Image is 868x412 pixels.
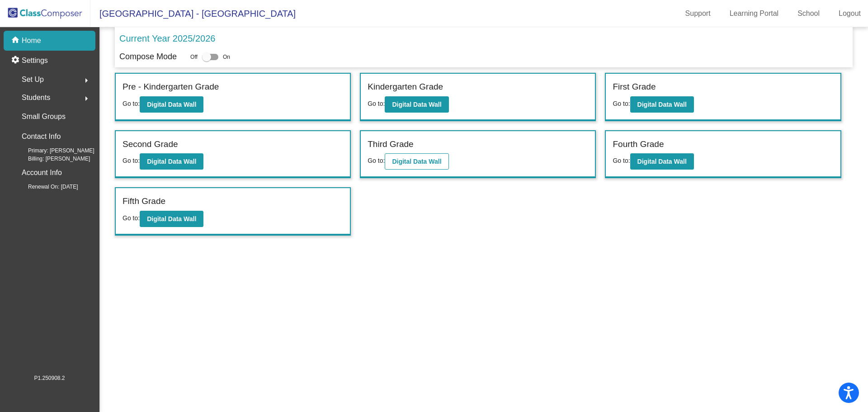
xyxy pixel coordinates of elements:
[147,158,196,165] b: Digital Data Wall
[14,183,78,191] span: Renewal On: [DATE]
[22,35,41,46] p: Home
[14,155,90,163] span: Billing: [PERSON_NAME]
[613,138,664,151] label: Fourth Grade
[81,93,92,104] mat-icon: arrow_right
[119,51,177,63] p: Compose Mode
[22,130,61,143] p: Contact Info
[385,96,448,113] button: Digital Data Wall
[678,6,718,21] a: Support
[123,195,165,208] label: Fifth Grade
[22,110,66,123] p: Small Groups
[140,96,203,113] button: Digital Data Wall
[831,6,868,21] a: Logout
[81,75,92,86] mat-icon: arrow_right
[147,101,196,108] b: Digital Data Wall
[123,81,219,94] label: Pre - Kindergarten Grade
[392,158,441,165] b: Digital Data Wall
[123,138,178,151] label: Second Grade
[190,53,198,61] span: Off
[630,153,694,170] button: Digital Data Wall
[722,6,786,21] a: Learning Portal
[385,153,448,170] button: Digital Data Wall
[11,55,22,66] mat-icon: settings
[637,101,687,108] b: Digital Data Wall
[123,100,140,107] span: Go to:
[613,157,630,164] span: Go to:
[22,73,44,86] span: Set Up
[14,147,94,155] span: Primary: [PERSON_NAME]
[119,32,215,45] p: Current Year 2025/2026
[392,101,441,108] b: Digital Data Wall
[790,6,827,21] a: School
[368,81,443,94] label: Kindergarten Grade
[368,100,385,107] span: Go to:
[147,215,196,223] b: Digital Data Wall
[90,6,296,21] span: [GEOGRAPHIC_DATA] - [GEOGRAPHIC_DATA]
[630,96,694,113] button: Digital Data Wall
[123,214,140,222] span: Go to:
[140,211,203,227] button: Digital Data Wall
[22,55,48,66] p: Settings
[613,81,656,94] label: First Grade
[223,53,230,61] span: On
[22,166,62,179] p: Account Info
[368,157,385,164] span: Go to:
[11,35,22,46] mat-icon: home
[123,157,140,164] span: Go to:
[613,100,630,107] span: Go to:
[368,138,413,151] label: Third Grade
[22,91,50,104] span: Students
[637,158,687,165] b: Digital Data Wall
[140,153,203,170] button: Digital Data Wall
